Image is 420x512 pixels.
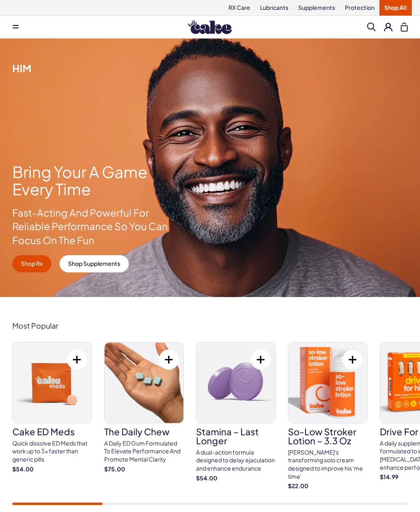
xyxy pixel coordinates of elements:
h3: So-Low Stroker Lotion – 3.3 oz [288,427,367,445]
h3: Cake ED Meds [12,427,92,436]
h3: Stamina – Last Longer [196,427,276,445]
h3: The Daily Chew [104,427,184,436]
strong: $54.00 [196,474,276,482]
h1: Bring Your A Game Every Time [12,163,169,198]
span: Him [12,62,31,74]
a: Shop Supplements [59,255,129,272]
img: Hello Cake [188,20,232,34]
div: A dual-action formula designed to delay ejaculation and enhance endurance [196,448,276,473]
img: The Daily Chew [105,343,183,423]
div: [PERSON_NAME]'s transforming solo cream designed to improve his 'me time' [288,448,367,480]
div: Quick dissolve ED Meds that work up to 3x faster than generic pills [12,439,92,464]
div: A Daily ED Gum Formulated To Elevate Performance And Promote Mental Clarity [104,439,184,464]
img: So-Low Stroker Lotion – 3.3 oz [288,343,367,423]
a: Stamina – Last Longer Stamina – Last Longer A dual-action formula designed to delay ejaculation a... [196,342,276,482]
a: The Daily Chew The Daily Chew A Daily ED Gum Formulated To Elevate Performance And Promote Mental... [104,342,184,473]
img: Cake ED Meds [13,343,91,423]
strong: $75.00 [104,465,184,473]
a: So-Low Stroker Lotion – 3.3 oz So-Low Stroker Lotion – 3.3 oz [PERSON_NAME]'s transforming solo c... [288,342,367,490]
strong: $22.00 [288,482,367,490]
a: Shop Rx [12,255,51,272]
p: Fast-Acting And Powerful For Reliable Performance So You Can Focus On The Fun [12,206,169,247]
img: Stamina – Last Longer [196,343,275,423]
strong: $54.00 [12,465,92,473]
a: Cake ED Meds Cake ED Meds Quick dissolve ED Meds that work up to 3x faster than generic pills $54.00 [12,342,92,473]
